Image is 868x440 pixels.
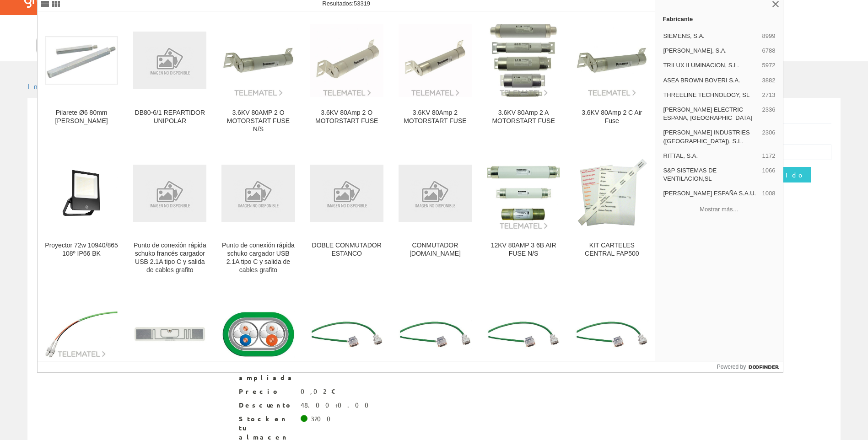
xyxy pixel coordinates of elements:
[762,32,775,40] span: 8999
[310,320,383,349] img: SIMATIC NET, cable de instalación ITP para Ethernet industrial 2 x 2 hilos, incluye 2 conectores Sub
[301,387,336,396] div: 0,02 €
[239,387,294,396] span: Precio
[663,152,758,160] span: RITTAL, S.A.
[214,145,302,285] a: Punto de conexión rápida schuko cargador USB 2.1A tipo C y salida de cables grafito Punto de cone...
[45,109,118,125] div: Pilarete Ø6 80mm [PERSON_NAME]
[487,241,560,258] div: 12KV 80AMP 3 6B AIR FUSE N/S
[717,363,746,371] span: Powered by
[27,82,66,90] a: Inicio
[717,361,783,372] a: Powered by
[762,152,775,160] span: 1172
[391,145,479,285] a: CONMUTADOR DBL.ETCO.EMP.BN CONMUTADOR [DOMAIN_NAME]
[659,202,779,217] button: Mostrar más…
[239,364,294,382] span: Descripción ampliada
[762,129,775,145] span: 2306
[310,241,383,258] div: DOBLE CONMUTADOR ESTANCO
[575,156,648,230] img: KIT CARTELES CENTRAL FAP500
[133,32,206,89] img: DB80-6/1 REPARTIDOR UNIPOLAR
[480,12,567,144] a: 3.6KV 80Amp 2 A MOTORSTART FUSE 3.6KV 80Amp 2 A MOTORSTART FUSE
[762,106,775,122] span: 2336
[301,401,374,410] div: 48.00+0.00
[239,401,294,410] span: Descuento
[663,106,758,122] span: [PERSON_NAME] ELECTRIC ESPAÑA, [GEOGRAPHIC_DATA]
[133,326,206,343] img: SIMATIC RF600, portador de datos RF622L, smartlabel de gran capacidad de memoria, dimensiones 90 x 1
[663,61,758,70] span: TRILUX ILUMINACION, S.L.
[762,91,775,99] span: 2713
[762,76,775,85] span: 3882
[45,311,118,359] img: FO Standard Cable GP (50/125), confeccionado con 2×2 conectores SC, tiracables, longitud 80 m
[221,165,295,222] img: Punto de conexión rápida schuko cargador USB 2.1A tipo C y salida de cables grafito
[310,24,383,97] img: 3.6KV 80Amp 2 O MOTORSTART FUSE
[310,165,383,222] img: DOBLE CONMUTADOR ESTANCO
[663,129,758,145] span: [PERSON_NAME] INDUSTRIES ([GEOGRAPHIC_DATA]), S.L.
[399,109,472,125] div: 3.6KV 80Amp 2 MOTORSTART FUSE
[568,12,656,144] a: 3.6KV 80Amp 2 C Air Fuse 3.6KV 80Amp 2 C Air Fuse
[399,241,472,258] div: CONMUTADOR [DOMAIN_NAME]
[487,156,560,230] img: 12KV 80AMP 3 6B AIR FUSE N/S
[303,12,391,144] a: 3.6KV 80Amp 2 O MOTORSTART FUSE 3.6KV 80Amp 2 O MOTORSTART FUSE
[575,241,648,258] div: KIT CARTELES CENTRAL FAP500
[762,166,775,183] span: 1066
[762,47,775,55] span: 6788
[133,241,206,274] div: Punto de conexión rápida schuko francés cargador USB 2.1A tipo C y salida de cables grafito
[663,47,758,55] span: [PERSON_NAME], S.A.
[38,145,125,285] a: Proyector 72w 10940/865 108º IP66 BK Proyector 72w 10940/865 108º IP66 BK
[399,320,472,349] img: SIMATIC NET, cable de instalación ITP para Ethernet industrial 2 x 2 hilos, incluye 2 conectores Sub
[45,156,118,230] img: Proyector 72w 10940/865 108º IP66 BK
[303,145,391,285] a: DOBLE CONMUTADOR ESTANCO DOBLE CONMUTADOR ESTANCO
[38,12,125,144] a: Pilarete Ø6 80mm Quintela Pilarete Ø6 80mm [PERSON_NAME]
[568,145,656,285] a: KIT CARTELES CENTRAL FAP500 KIT CARTELES CENTRAL FAP500
[133,109,206,125] div: DB80-6/1 REPARTIDOR UNIPOLAR
[487,109,560,125] div: 3.6KV 80Amp 2 A MOTORSTART FUSE
[575,320,648,349] img: SIMATIC NET, cable de instalación ITP para Ethernet industrial 2 x 2 hilos, confeccionado con un con
[399,24,472,97] img: 3.6KV 80Amp 2 MOTORSTART FUSE
[391,12,479,144] a: 3.6KV 80Amp 2 MOTORSTART FUSE 3.6KV 80Amp 2 MOTORSTART FUSE
[663,166,758,183] span: S&P SISTEMAS DE VENTILACION,SL
[399,165,472,222] img: CONMUTADOR DBL.ETCO.EMP.BN
[480,145,567,285] a: 12KV 80AMP 3 6B AIR FUSE N/S 12KV 80AMP 3 6B AIR FUSE N/S
[311,414,336,424] div: 3200
[487,320,560,349] img: SIMATIC NET, cable de instalación ITP para Ethernet industrial 2 x 2 hilos, confeccionado con un con
[126,145,214,285] a: Punto de conexión rápida schuko francés cargador USB 2.1A tipo C y salida de cables grafito Punto...
[663,32,758,40] span: SIEMENS, S.A.
[45,36,118,85] img: Pilarete Ø6 80mm Quintela
[214,12,302,144] a: 3.6KV 80AMP 2 O MOTORSTART FUSE N/S 3.6KV 80AMP 2 O MOTORSTART FUSE N/S
[221,109,295,134] div: 3.6KV 80AMP 2 O MOTORSTART FUSE N/S
[762,61,775,70] span: 5972
[221,311,295,358] img: SIMATIC NET, ITP FRNC cable 9/15 para Ethernet industrial, cable ITP sin halógenos, confeccionado co
[133,165,206,222] img: Punto de conexión rápida schuko francés cargador USB 2.1A tipo C y salida de cables grafito
[655,11,783,26] a: Fabricante
[663,189,758,198] span: [PERSON_NAME] ESPAÑA S.A.U.
[575,109,648,125] div: 3.6KV 80Amp 2 C Air Fuse
[762,189,775,198] span: 1008
[310,109,383,125] div: 3.6KV 80Amp 2 O MOTORSTART FUSE
[45,241,118,258] div: Proyector 72w 10940/865 108º IP66 BK
[663,76,758,85] span: ASEA BROWN BOVERI S.A.
[126,12,214,144] a: DB80-6/1 REPARTIDOR UNIPOLAR DB80-6/1 REPARTIDOR UNIPOLAR
[221,24,295,97] img: 3.6KV 80AMP 2 O MOTORSTART FUSE N/S
[487,24,560,97] img: 3.6KV 80Amp 2 A MOTORSTART FUSE
[575,24,648,97] img: 3.6KV 80Amp 2 C Air Fuse
[221,241,295,274] div: Punto de conexión rápida schuko cargador USB 2.1A tipo C y salida de cables grafito
[663,91,758,99] span: THREELINE TECHNOLOGY, SL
